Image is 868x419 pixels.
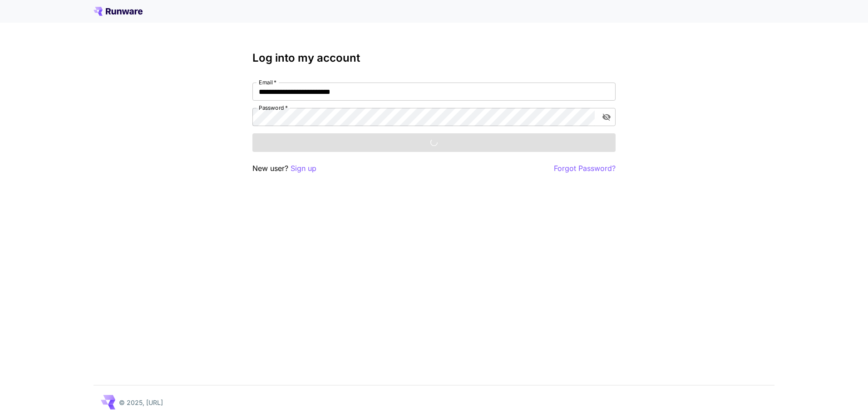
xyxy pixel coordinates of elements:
p: © 2025, [URL] [119,398,163,407]
button: toggle password visibility [598,109,615,125]
label: Password [259,104,288,112]
label: Email [259,78,276,86]
h3: Log into my account [252,52,616,64]
button: Sign up [291,163,316,174]
p: New user? [252,163,316,174]
button: Forgot Password? [554,163,616,174]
